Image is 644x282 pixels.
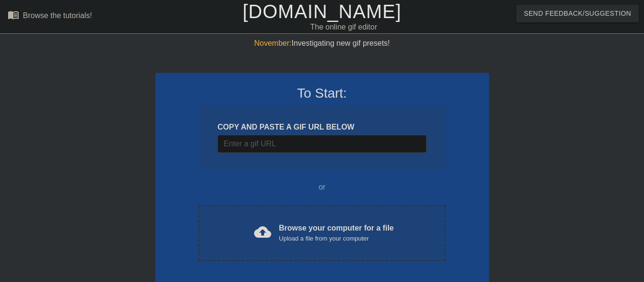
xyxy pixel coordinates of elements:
[243,1,401,22] a: [DOMAIN_NAME]
[180,181,464,193] div: or
[254,39,291,47] span: November:
[217,135,426,153] input: Username
[524,8,631,20] span: Send Feedback/Suggestion
[8,9,19,20] span: menu_book
[168,85,477,101] h3: To Start:
[219,21,468,33] div: The online gif editor
[155,38,489,49] div: Investigating new gif presets!
[8,9,92,24] a: Browse the tutorials!
[516,5,639,22] button: Send Feedback/Suggestion
[254,223,271,241] span: cloud_upload
[217,121,426,133] div: COPY AND PASTE A GIF URL BELOW
[23,11,92,20] div: Browse the tutorials!
[279,234,394,243] div: Upload a file from your computer
[279,222,394,243] div: Browse your computer for a file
